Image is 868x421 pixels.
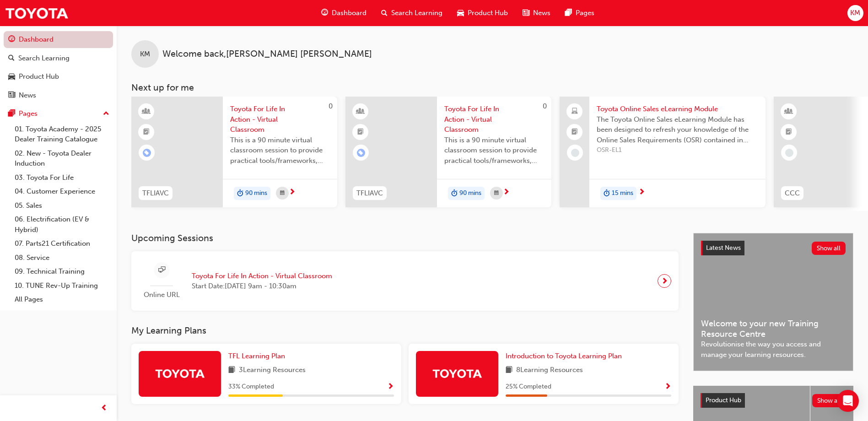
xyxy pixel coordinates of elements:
span: calendar-icon [280,188,285,199]
div: News [19,90,36,101]
button: DashboardSearch LearningProduct HubNews [4,29,113,105]
span: Welcome to your new Training Resource Centre [701,318,846,339]
span: Toyota Online Sales eLearning Module [597,104,758,114]
a: car-iconProduct Hub [450,4,515,22]
span: Show Progress [664,383,671,391]
img: Trak [5,3,69,23]
span: duration-icon [604,188,610,200]
a: Product HubShow all [701,393,846,408]
span: duration-icon [237,188,243,200]
span: 0 [329,102,333,110]
a: 04. Customer Experience [11,184,113,199]
a: Search Learning [4,50,113,67]
div: Product Hub [19,71,59,82]
a: Introduction to Toyota Learning Plan [506,351,625,362]
button: Show Progress [387,381,394,393]
span: next-icon [503,189,510,197]
span: 25 % Completed [506,382,551,392]
span: Toyota For Life In Action - Virtual Classroom [192,271,332,281]
span: Introduction to Toyota Learning Plan [506,352,622,360]
span: booktick-icon [786,126,792,138]
span: Toyota For Life In Action - Virtual Classroom [444,104,544,135]
span: OSR-EL1 [597,145,758,156]
span: calendar-icon [494,188,499,199]
span: Dashboard [332,8,367,18]
span: Latest News [706,244,741,252]
span: 3 Learning Resources [239,365,306,376]
span: learningResourceType_INSTRUCTOR_LED-icon [357,106,364,118]
span: learningRecordVerb_NONE-icon [785,149,793,157]
span: Online URL [139,290,184,300]
span: car-icon [8,73,15,81]
a: pages-iconPages [558,4,602,22]
span: learningRecordVerb_NONE-icon [571,149,579,157]
button: Show all [812,394,846,407]
a: 0TFLIAVCToyota For Life In Action - Virtual ClassroomThis is a 90 minute virtual classroom sessio... [131,97,337,207]
span: Search Learning [391,8,442,18]
a: 09. Technical Training [11,264,113,279]
a: guage-iconDashboard [314,4,374,22]
h3: Upcoming Sessions [131,233,679,243]
span: car-icon [457,7,464,19]
span: 15 mins [612,188,633,199]
span: TFLIAVC [356,188,383,199]
span: book-icon [228,365,235,376]
span: learningRecordVerb_ENROLL-icon [143,149,151,157]
span: 90 mins [245,188,267,199]
span: This is a 90 minute virtual classroom session to provide practical tools/frameworks, behaviours a... [444,135,544,166]
span: duration-icon [451,188,458,200]
a: news-iconNews [515,4,558,22]
span: search-icon [381,7,388,19]
span: pages-icon [8,110,15,118]
span: Pages [576,8,594,18]
div: Open Intercom Messenger [837,390,859,412]
a: Product Hub [4,68,113,85]
img: Trak [432,365,482,381]
button: Pages [4,105,113,122]
span: 33 % Completed [228,382,274,392]
a: Latest NewsShow all [701,241,846,255]
a: 08. Service [11,251,113,265]
a: All Pages [11,292,113,307]
span: up-icon [103,108,109,120]
a: Latest NewsShow allWelcome to your new Training Resource CentreRevolutionise the way you access a... [693,233,853,371]
a: 10. TUNE Rev-Up Training [11,279,113,293]
span: 0 [543,102,547,110]
span: KM [140,49,150,59]
span: guage-icon [8,36,15,44]
span: prev-icon [101,403,108,414]
a: Dashboard [4,31,113,48]
a: search-iconSearch Learning [374,4,450,22]
div: Pages [19,108,38,119]
span: booktick-icon [357,126,364,138]
span: Toyota For Life In Action - Virtual Classroom [230,104,330,135]
span: Show Progress [387,383,394,391]
h3: Next up for me [117,82,868,93]
button: KM [847,5,863,21]
span: 90 mins [459,188,481,199]
span: news-icon [523,7,529,19]
span: book-icon [506,365,512,376]
a: Toyota Online Sales eLearning ModuleThe Toyota Online Sales eLearning Module has been designed to... [560,97,766,207]
span: TFL Learning Plan [228,352,285,360]
span: next-icon [638,189,645,197]
a: News [4,87,113,104]
button: Show Progress [664,381,671,393]
a: 03. Toyota For Life [11,171,113,185]
h3: My Learning Plans [131,325,679,336]
span: booktick-icon [571,126,578,138]
span: pages-icon [565,7,572,19]
span: learningResourceType_INSTRUCTOR_LED-icon [786,106,792,118]
span: next-icon [289,189,296,197]
img: Trak [155,365,205,381]
a: 07. Parts21 Certification [11,237,113,251]
span: next-icon [661,275,668,287]
a: 01. Toyota Academy - 2025 Dealer Training Catalogue [11,122,113,146]
span: 8 Learning Resources [516,365,583,376]
span: Product Hub [706,396,741,404]
span: news-icon [8,92,15,100]
span: TFLIAVC [142,188,169,199]
span: learningRecordVerb_ENROLL-icon [357,149,365,157]
a: 02. New - Toyota Dealer Induction [11,146,113,171]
